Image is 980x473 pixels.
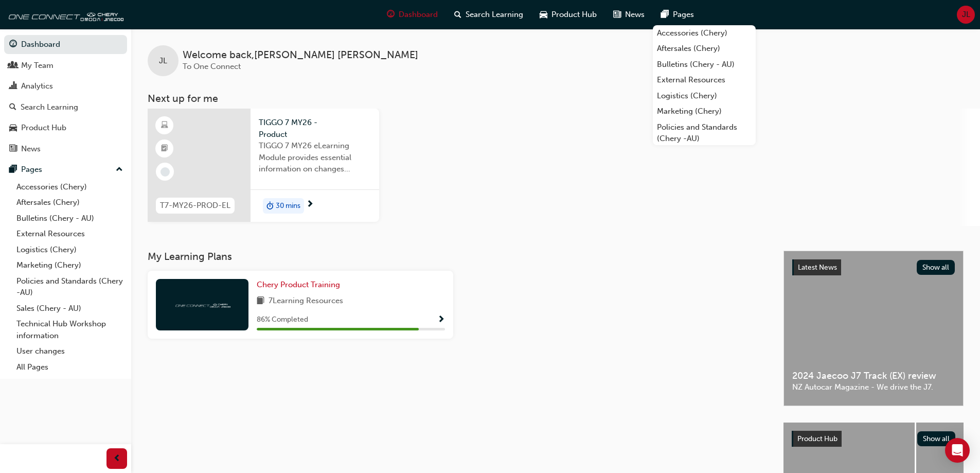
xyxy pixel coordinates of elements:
span: Product Hub [551,9,597,21]
div: Search Learning [21,101,78,113]
span: News [625,9,645,21]
span: duration-icon [266,199,274,213]
div: Open Intercom Messenger [945,438,970,463]
a: car-iconProduct Hub [531,4,605,25]
img: oneconnect [5,4,123,25]
span: 86 % Completed [257,314,308,326]
a: Marketing (Chery) [653,103,756,119]
span: To One Connect [183,62,241,71]
a: Aftersales (Chery) [12,195,127,211]
span: Latest News [798,263,837,272]
a: Logistics (Chery) [12,242,127,258]
span: T7-MY26-PROD-EL [160,200,230,212]
a: User changes [12,343,127,359]
button: Pages [4,160,127,179]
span: pages-icon [9,165,17,174]
span: search-icon [9,103,16,112]
a: Logistics (Chery) [653,88,756,104]
span: news-icon [9,145,17,154]
span: prev-icon [113,452,121,465]
span: 30 mins [276,200,300,212]
span: 7 Learning Resources [269,295,343,308]
a: Search Learning [4,98,127,117]
span: search-icon [454,8,461,21]
div: Analytics [21,80,53,92]
a: Accessories (Chery) [653,25,756,41]
a: Dashboard [4,35,127,54]
span: NZ Autocar Magazine - We drive the J7. [792,381,955,393]
button: JL [957,6,975,24]
div: Pages [21,164,42,176]
span: Chery Product Training [257,280,340,289]
a: Accessories (Chery) [12,179,127,195]
span: 2024 Jaecoo J7 Track (EX) review [792,370,955,382]
a: pages-iconPages [653,4,702,25]
a: External Resources [12,226,127,242]
span: learningResourceType_ELEARNING-icon [161,119,168,132]
a: guage-iconDashboard [379,4,446,25]
a: Policies and Standards (Chery -AU) [653,119,756,147]
span: JL [159,55,167,67]
button: Show all [917,260,955,275]
span: news-icon [613,8,621,21]
div: News [21,143,41,155]
a: Technical Hub Workshop information [12,316,127,343]
span: JL [962,9,970,21]
span: TIGGO 7 MY26 eLearning Module provides essential information on changes introduced with the new M... [259,140,371,175]
a: Aftersales (Chery) [653,41,756,57]
span: guage-icon [387,8,395,21]
a: Analytics [4,77,127,96]
span: booktick-icon [161,142,168,155]
span: learningRecordVerb_NONE-icon [161,167,170,177]
span: car-icon [540,8,547,21]
button: DashboardMy TeamAnalyticsSearch LearningProduct HubNews [4,33,127,160]
a: Product Hub [4,118,127,137]
a: Chery Product Training [257,279,344,291]
span: people-icon [9,61,17,71]
span: next-icon [306,200,314,209]
a: search-iconSearch Learning [446,4,531,25]
img: oneconnect [174,300,230,309]
a: News [4,139,127,159]
span: pages-icon [661,8,669,21]
a: Marketing (Chery) [12,257,127,273]
span: Dashboard [399,9,438,21]
a: Policies and Standards (Chery -AU) [12,273,127,301]
span: TIGGO 7 MY26 - Product [259,117,371,140]
a: External Resources [653,72,756,88]
div: Product Hub [21,122,66,134]
span: car-icon [9,124,17,133]
span: Product Hub [797,434,838,443]
a: Product HubShow all [792,431,955,447]
a: news-iconNews [605,4,653,25]
h3: Next up for me [131,93,980,104]
a: My Team [4,56,127,75]
a: Latest NewsShow all [792,259,955,276]
a: All Pages [12,359,127,375]
a: Bulletins (Chery - AU) [12,211,127,226]
button: Show Progress [437,313,445,326]
span: book-icon [257,295,264,308]
div: My Team [21,60,54,72]
span: guage-icon [9,40,17,49]
button: Show all [917,431,956,446]
span: Welcome back , [PERSON_NAME] [PERSON_NAME] [183,49,418,61]
a: Bulletins (Chery - AU) [653,57,756,73]
span: Show Progress [437,316,445,325]
span: Pages [673,9,694,21]
a: Latest NewsShow all2024 Jaecoo J7 Track (EX) reviewNZ Autocar Magazine - We drive the J7. [783,251,964,406]
a: T7-MY26-PROD-ELTIGGO 7 MY26 - ProductTIGGO 7 MY26 eLearning Module provides essential information... [148,109,379,222]
h3: My Learning Plans [148,251,767,262]
a: Sales (Chery - AU) [12,301,127,317]
span: chart-icon [9,82,17,91]
span: up-icon [116,163,123,177]
span: Search Learning [466,9,523,21]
